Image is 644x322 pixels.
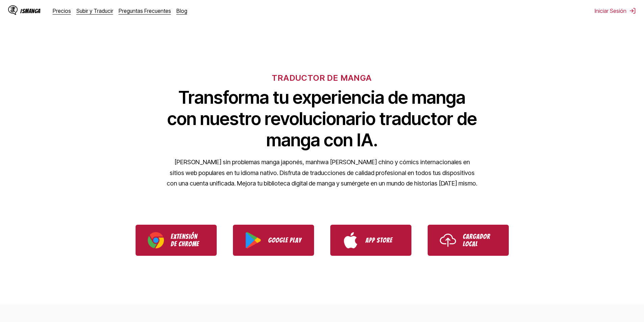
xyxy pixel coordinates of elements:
[595,7,636,14] button: Iniciar Sesión
[20,8,41,14] div: IsManga
[167,157,478,189] p: [PERSON_NAME] sin problemas manga japonés, manhwa [PERSON_NAME] chino y cómics internacionales en...
[53,7,71,14] a: Precios
[440,232,456,248] img: Upload icon
[119,7,171,14] a: Preguntas Frecuentes
[148,232,164,248] img: Chrome logo
[176,7,187,14] a: Blog
[136,225,217,256] a: Download IsManga Chrome Extension
[167,87,478,151] h1: Transforma tu experiencia de manga con nuestro revolucionario traductor de manga con IA.
[428,225,509,256] a: Use IsManga Local Uploader
[8,5,53,16] a: IsManga LogoIsManga
[171,233,205,248] p: Extensión de Chrome
[365,237,399,244] p: App Store
[268,237,302,244] p: Google Play
[245,232,261,248] img: Google Play logo
[629,7,636,14] img: Sign out
[8,5,18,15] img: IsManga Logo
[76,7,113,14] a: Subir y Traducir
[233,225,314,256] a: Download IsManga from Google Play
[463,233,497,248] p: Cargador Local
[342,232,359,248] img: App Store logo
[272,73,372,83] h6: TRADUCTOR DE MANGA
[330,225,411,256] a: Download IsManga from App Store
